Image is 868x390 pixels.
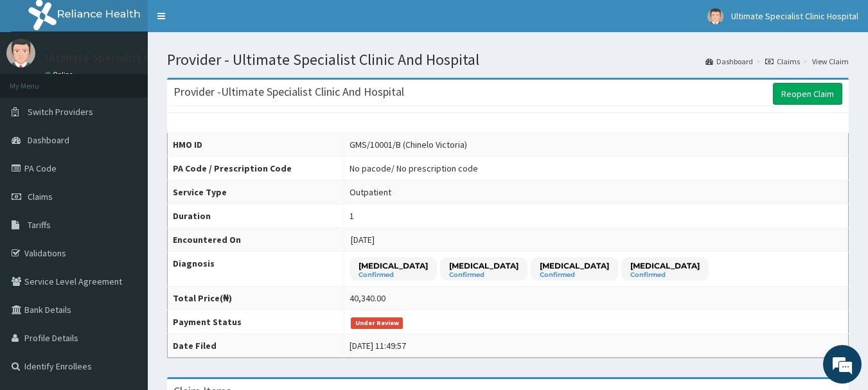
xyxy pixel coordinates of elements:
[630,260,700,271] p: [MEDICAL_DATA]
[350,138,467,151] div: GMS/10001/B (Chinelo Victoria)
[168,181,344,204] th: Service Type
[773,83,842,105] a: Reopen Claim
[173,86,404,98] h3: Provider - Ultimate Specialist Clinic And Hospital
[168,133,344,157] th: HMO ID
[45,52,216,64] p: Ultimate Specialist Clinic Hospital
[168,228,344,252] th: Encountered On
[168,204,344,228] th: Duration
[351,317,403,329] span: Under Review
[731,10,858,22] span: Ultimate Specialist Clinic Hospital
[449,272,518,278] small: Confirmed
[350,162,478,175] div: No pacode / No prescription code
[168,252,344,287] th: Diagnosis
[350,292,385,305] div: 40,340.00
[28,191,53,202] span: Claims
[28,219,51,231] span: Tariffs
[28,134,69,146] span: Dashboard
[28,106,93,118] span: Switch Providers
[359,272,428,278] small: Confirmed
[630,272,700,278] small: Confirmed
[359,260,428,271] p: [MEDICAL_DATA]
[540,260,609,271] p: [MEDICAL_DATA]
[350,209,354,222] div: 1
[168,310,344,334] th: Payment Status
[6,39,35,67] img: User Image
[168,287,344,310] th: Total Price(₦)
[351,234,375,245] span: [DATE]
[350,339,406,352] div: [DATE] 11:49:57
[350,186,391,199] div: Outpatient
[168,157,344,181] th: PA Code / Prescription Code
[45,70,76,79] a: Online
[765,56,800,67] a: Claims
[812,56,849,67] a: View Claim
[707,8,723,24] img: User Image
[167,51,849,68] h1: Provider - Ultimate Specialist Clinic And Hospital
[540,272,609,278] small: Confirmed
[705,56,753,67] a: Dashboard
[168,334,344,358] th: Date Filed
[449,260,518,271] p: [MEDICAL_DATA]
